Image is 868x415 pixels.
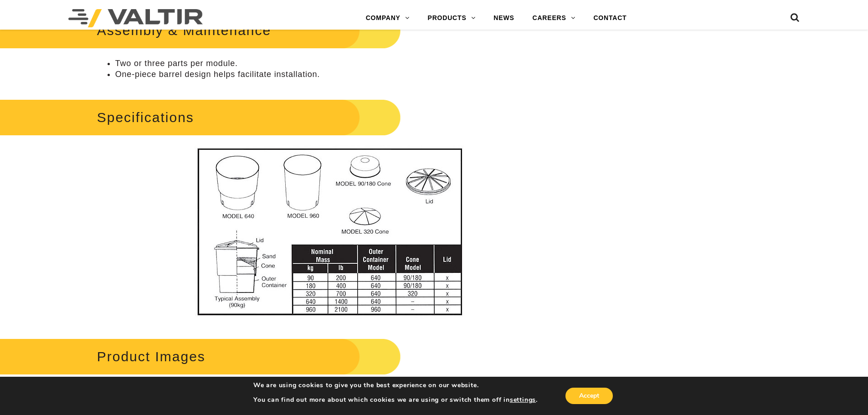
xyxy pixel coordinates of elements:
[484,9,523,27] a: NEWS
[584,9,636,27] a: CONTACT
[357,9,419,27] a: COMPANY
[115,58,554,69] li: Two or three parts per module.
[253,381,538,389] p: We are using cookies to give you the best experience on our website.
[419,9,485,27] a: PRODUCTS
[565,388,613,404] button: Accept
[253,396,538,404] p: You can find out more about which cookies we are using or switch them off in .
[115,69,554,80] li: One-piece barrel design helps facilitate installation.
[524,9,585,27] a: CAREERS
[68,9,203,27] img: Valtir
[510,396,536,404] button: settings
